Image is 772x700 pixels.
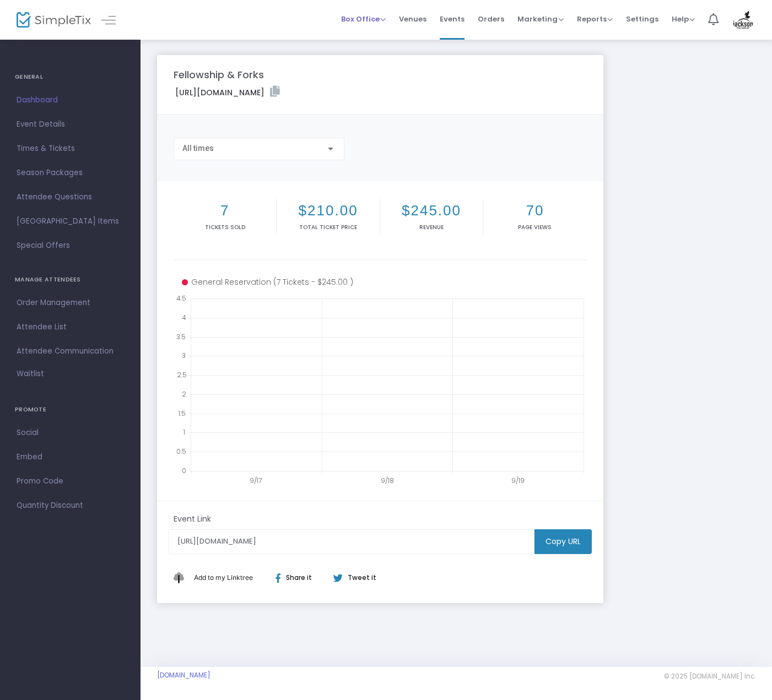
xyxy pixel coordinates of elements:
text: 2.5 [177,370,187,379]
text: 3.5 [176,332,186,341]
text: 9/19 [511,476,525,485]
p: Revenue [382,223,481,231]
span: Event Details [17,117,124,132]
span: Events [440,5,465,33]
text: 1 [183,427,185,437]
span: Reports [577,14,613,24]
text: 3 [182,351,186,360]
span: Times & Tickets [17,142,124,156]
span: Help [672,14,695,24]
span: Dashboard [17,93,124,107]
span: Box Office [341,14,386,24]
span: Marketing [517,14,564,24]
span: Season Packages [17,166,124,180]
h2: $210.00 [279,202,377,219]
h4: MANAGE ATTENDEES [15,269,126,291]
text: 2 [182,389,186,398]
text: 0 [182,466,186,475]
span: Social [17,426,124,440]
img: linktree [174,572,191,583]
m-button: Copy URL [535,529,592,554]
span: © 2025 [DOMAIN_NAME] Inc. [664,672,755,681]
p: Tickets sold [176,223,274,231]
label: [URL][DOMAIN_NAME] [175,86,280,99]
text: 9/18 [381,476,394,485]
text: 1.5 [178,408,186,417]
span: Orders [478,5,504,33]
p: Total Ticket Price [279,223,377,231]
text: 4.5 [176,294,186,303]
span: Venues [399,5,427,33]
h2: $245.00 [382,202,481,219]
text: 9/17 [250,476,262,485]
m-panel-title: Fellowship & Forks [174,67,264,82]
text: 0.5 [176,447,186,456]
span: Quantity Discount [17,498,124,513]
h2: 7 [176,202,274,219]
span: Add to my Linktree [194,573,253,582]
a: [DOMAIN_NAME] [157,671,210,680]
m-panel-subtitle: Event Link [174,513,211,525]
span: Attendee Questions [17,190,124,204]
span: Order Management [17,296,124,310]
span: Special Offers [17,238,124,253]
button: Add This to My Linktree [191,565,256,591]
span: All times [182,144,214,153]
span: Attendee List [17,320,124,334]
text: 4 [182,312,186,322]
p: Page Views [485,223,584,231]
span: Waitlist [17,368,44,379]
h4: GENERAL [15,66,126,88]
span: [GEOGRAPHIC_DATA] Items [17,214,124,229]
div: Share it [264,573,333,583]
span: Settings [626,5,658,33]
h4: PROMOTE [15,399,126,421]
h2: 70 [485,202,584,219]
span: Embed [17,450,124,464]
span: Promo Code [17,474,124,489]
div: Tweet it [322,573,382,583]
span: Attendee Communication [17,344,124,359]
